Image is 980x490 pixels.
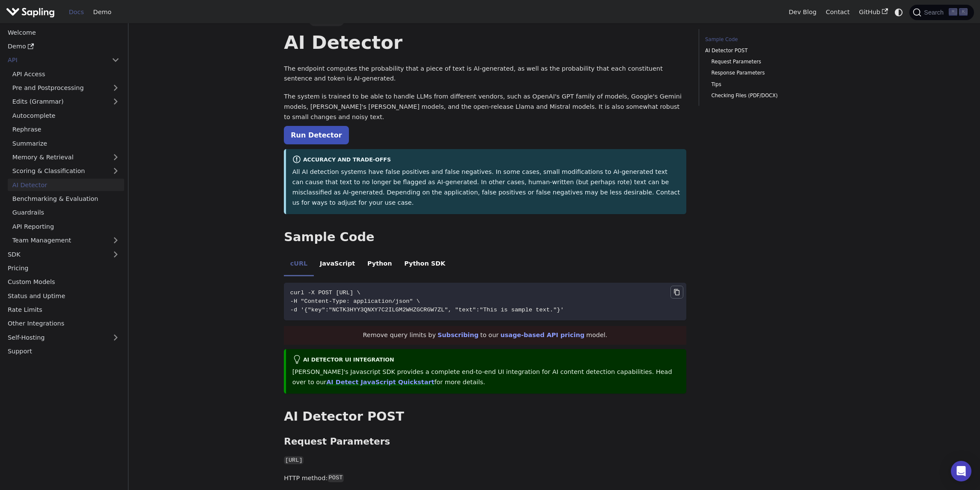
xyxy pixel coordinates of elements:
code: [URL] [284,456,304,465]
button: Collapse sidebar category 'API' [107,54,124,66]
a: Memory & Retrieval [8,151,124,164]
a: AI Detector [8,179,124,191]
a: Pre and Postprocessing [8,82,124,94]
a: Benchmarking & Evaluation [8,193,124,205]
a: Rate Limits [3,304,124,316]
a: Support [3,345,124,358]
div: AI Detector UI integration [292,355,680,365]
p: The system is trained to be able to handle LLMs from different vendors, such as OpenAI's GPT fami... [284,92,686,122]
a: Docs [64,6,89,19]
a: Autocomplete [8,109,124,122]
div: Open Intercom Messenger [951,461,971,481]
a: SDK [3,248,107,260]
button: Copy code to clipboard [670,286,683,299]
a: Contact [821,6,855,19]
a: Guardrails [8,206,124,219]
code: POST [328,474,344,482]
div: Remove query limits by to our model. [284,326,686,345]
a: Demo [89,6,116,19]
h2: Sample Code [284,230,686,245]
li: Python [361,253,398,277]
a: Response Parameters [711,69,818,77]
p: HTTP method: [284,473,686,484]
button: Search (Command+K) [909,5,974,20]
a: Status and Uptime [3,290,124,302]
a: Sample Code [705,36,821,44]
button: Switch between dark and light mode (currently system mode) [893,6,905,18]
a: Team Management [8,234,124,247]
img: Sapling.ai [6,6,55,18]
a: Demo [3,40,124,53]
span: Search [921,9,949,16]
a: Pricing [3,262,124,275]
p: All AI detection systems have false positives and false negatives. In some cases, small modificat... [292,167,680,208]
a: usage-based API pricing [500,332,585,338]
a: Self-Hosting [3,331,124,344]
h3: Request Parameters [284,436,686,448]
a: Rephrase [8,123,124,136]
li: cURL [284,253,313,277]
a: Summarize [8,137,124,149]
a: Edits (Grammar) [8,96,124,108]
a: Welcome [3,26,124,39]
h2: AI Detector POST [284,409,686,424]
a: Checking Files (PDF/DOCX) [711,92,818,100]
a: AI Detect JavaScript Quickstart [326,379,434,385]
a: Custom Models [3,276,124,288]
a: Sapling.ai [6,6,58,18]
p: The endpoint computes the probability that a piece of text is AI-generated, as well as the probab... [284,64,686,84]
div: Accuracy and Trade-offs [292,155,680,165]
li: JavaScript [314,253,361,277]
span: curl -X POST [URL] \ [290,290,360,296]
span: -H "Content-Type: application/json" \ [290,298,420,305]
a: Tips [711,81,818,89]
kbd: ⌘ [949,8,957,16]
a: API [3,54,107,66]
p: [PERSON_NAME]'s Javascript SDK provides a complete end-to-end UI integration for AI content detec... [292,367,680,388]
a: GitHub [854,6,892,19]
a: AI Detector POST [705,47,821,55]
h1: AI Detector [284,31,686,54]
span: -d '{"key":"NCTK3HYY3QNXY7C2ILGM2WHZGCRGW7ZL", "text":"This is sample text."}' [290,307,564,313]
a: Run Detector [284,126,349,144]
a: API Access [8,68,124,80]
a: Other Integrations [3,317,124,330]
a: Subscribing [438,332,479,338]
a: API Reporting [8,220,124,233]
a: Request Parameters [711,58,818,66]
kbd: K [959,8,968,16]
a: Dev Blog [784,6,821,19]
a: Scoring & Classification [8,165,124,177]
button: Expand sidebar category 'SDK' [107,248,124,260]
li: Python SDK [398,253,452,277]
